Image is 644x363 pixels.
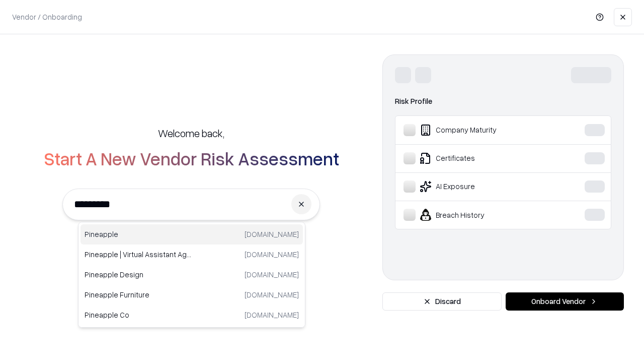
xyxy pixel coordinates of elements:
[44,148,339,168] h2: Start A New Vendor Risk Assessment
[395,95,611,107] div: Risk Profile
[245,310,299,320] p: [DOMAIN_NAME]
[404,124,554,136] div: Company Maturity
[404,152,554,164] div: Certificates
[85,229,192,239] p: Pineapple
[85,249,192,260] p: Pineapple | Virtual Assistant Agency
[404,180,554,193] div: AI Exposure
[85,289,192,300] p: Pineapple Furniture
[85,269,192,280] p: Pineapple Design
[245,249,299,260] p: [DOMAIN_NAME]
[85,310,192,320] p: Pineapple Co
[12,12,82,22] p: Vendor / Onboarding
[158,126,224,140] h5: Welcome back,
[382,292,502,311] button: Discard
[404,209,554,221] div: Breach History
[506,292,624,311] button: Onboard Vendor
[78,222,305,328] div: Suggestions
[245,229,299,239] p: [DOMAIN_NAME]
[245,289,299,300] p: [DOMAIN_NAME]
[245,269,299,280] p: [DOMAIN_NAME]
